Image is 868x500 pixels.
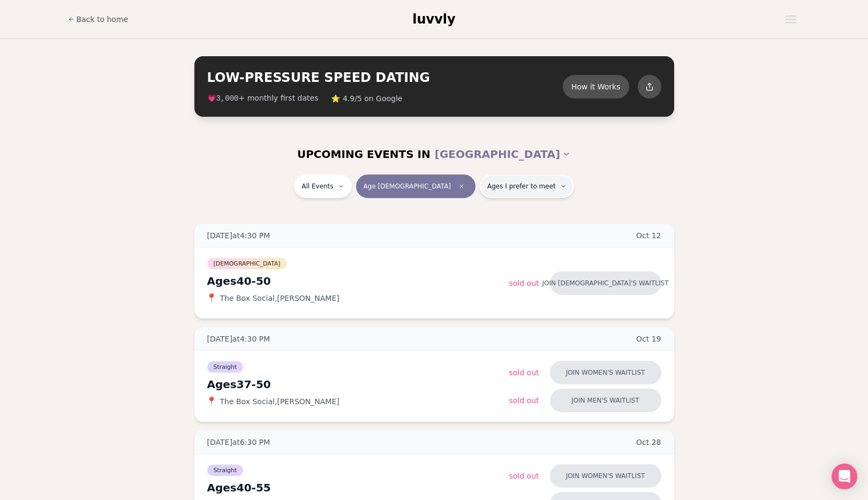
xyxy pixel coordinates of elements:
span: 💗 + monthly first dates [207,93,319,104]
button: [GEOGRAPHIC_DATA] [435,142,571,166]
span: The Box Social , [PERSON_NAME] [220,396,339,407]
span: Sold Out [509,368,539,377]
span: luvvly [412,12,455,27]
span: Back to home [77,14,129,25]
span: Sold Out [509,472,539,480]
span: The Box Social , [PERSON_NAME] [220,293,339,304]
span: Ages I prefer to meet [487,182,556,191]
span: Oct 28 [636,437,661,448]
a: Back to home [68,9,129,30]
a: luvvly [412,11,455,28]
div: Ages 40-50 [207,274,509,289]
span: ⭐ 4.9/5 on Google [331,93,402,104]
h2: LOW-PRESSURE SPEED DATING [207,69,563,86]
span: UPCOMING EVENTS IN [297,147,431,162]
span: Oct 19 [636,334,661,344]
button: Ages I prefer to meet [480,175,574,198]
span: Age [DEMOGRAPHIC_DATA] [364,182,451,191]
span: All Events [301,182,333,191]
div: Ages 40-55 [207,480,509,495]
button: Join [DEMOGRAPHIC_DATA]'s waitlist [550,271,661,295]
button: All Events [294,175,351,198]
button: How it Works [563,75,629,99]
span: [DEMOGRAPHIC_DATA] [207,258,287,269]
span: [DATE] at 6:30 PM [207,437,270,448]
div: Ages 37-50 [207,377,509,392]
span: Straight [207,361,244,373]
span: Sold Out [509,396,539,405]
button: Join women's waitlist [550,464,661,488]
span: [DATE] at 4:30 PM [207,334,270,344]
span: 3,000 [216,94,239,103]
div: Open Intercom Messenger [832,464,857,489]
span: [DATE] at 4:30 PM [207,230,270,241]
span: Oct 12 [636,230,661,241]
span: Straight [207,465,244,476]
span: 📍 [207,397,216,406]
span: Sold Out [509,279,539,287]
span: Clear age [455,180,468,193]
span: 📍 [207,294,216,302]
button: Age [DEMOGRAPHIC_DATA]Clear age [356,175,475,198]
button: Join men's waitlist [550,389,661,412]
button: Open menu [781,11,801,27]
button: Join women's waitlist [550,361,661,384]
